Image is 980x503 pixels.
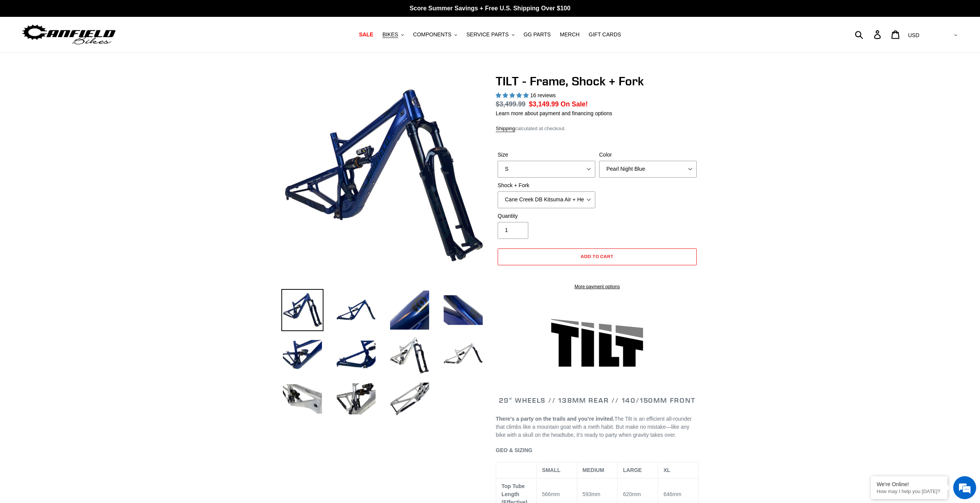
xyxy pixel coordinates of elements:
button: SERVICE PARTS [462,29,518,40]
span: SERVICE PARTS [466,31,508,38]
div: We're Online! [877,481,942,487]
button: Add to cart [498,248,697,265]
span: MEDIUM [583,467,604,473]
p: How may I help you today? [877,488,942,494]
span: SMALL [542,467,560,473]
img: Load image into Gallery viewer, TILT - Frame, Shock + Fork [335,378,377,420]
a: Shipping [496,126,515,132]
span: GG PARTS [524,31,551,38]
label: Size [498,151,595,159]
s: $3,499.99 [496,100,526,108]
span: MERCH [560,31,580,38]
a: More payment options [498,283,697,290]
img: Canfield Bikes [21,23,117,47]
img: Load image into Gallery viewer, TILT - Frame, Shock + Fork [442,289,484,331]
img: Load image into Gallery viewer, TILT - Frame, Shock + Fork [442,333,484,376]
a: GIFT CARDS [585,29,625,40]
span: SALE [359,31,373,38]
label: Shock + Fork [498,181,595,189]
span: Add to cart [581,253,614,259]
a: GG PARTS [520,29,555,40]
span: COMPONENTS [413,31,451,38]
div: calculated at checkout. [496,125,699,132]
span: 5.00 stars [496,92,530,98]
button: COMPONENTS [409,29,461,40]
img: Load image into Gallery viewer, TILT - Frame, Shock + Fork [389,378,431,420]
a: Learn more about payment and financing options [496,110,612,116]
span: 16 reviews [530,92,556,98]
span: BIKES [382,31,398,38]
img: Load image into Gallery viewer, TILT - Frame, Shock + Fork [281,289,323,331]
span: On Sale! [560,99,588,109]
span: GIFT CARDS [589,31,621,38]
label: Quantity [498,212,595,220]
input: Search [859,26,879,43]
img: Load image into Gallery viewer, TILT - Frame, Shock + Fork [389,289,431,331]
a: MERCH [556,29,583,40]
img: Load image into Gallery viewer, TILT - Frame, Shock + Fork [335,289,377,331]
span: GEO & SIZING [496,447,532,453]
span: 29" WHEELS // 138mm REAR // 140/150mm FRONT [499,396,695,405]
button: BIKES [379,29,408,40]
img: Load image into Gallery viewer, TILT - Frame, Shock + Fork [281,378,323,420]
a: SALE [355,29,377,40]
label: Color [599,151,697,159]
span: LARGE [623,467,642,473]
b: There’s a party on the trails and you’re invited. [496,416,614,422]
img: Load image into Gallery viewer, TILT - Frame, Shock + Fork [389,333,431,376]
span: $3,149.99 [529,100,559,108]
h1: TILT - Frame, Shock + Fork [496,74,699,88]
span: The Tilt is an efficient all-rounder that climbs like a mountain goat with a meth habit. But make... [496,416,692,438]
span: XL [663,467,670,473]
img: Load image into Gallery viewer, TILT - Frame, Shock + Fork [281,333,323,376]
img: Load image into Gallery viewer, TILT - Frame, Shock + Fork [335,333,377,376]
